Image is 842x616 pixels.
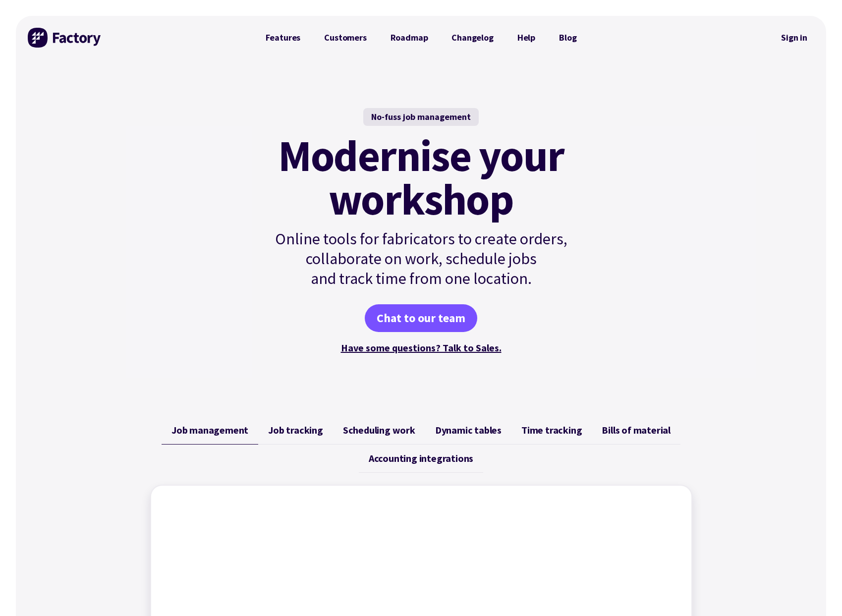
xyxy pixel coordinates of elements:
[547,28,588,48] a: Blog
[312,28,378,48] a: Customers
[602,424,671,436] span: Bills of material
[254,28,313,48] a: Features
[363,108,479,126] div: No-fuss job management
[365,304,477,332] a: Chat to our team
[28,28,102,48] img: Factory
[774,26,814,49] nav: Secondary Navigation
[435,424,502,436] span: Dynamic tables
[254,229,589,288] p: Online tools for fabricators to create orders, collaborate on work, schedule jobs and track time ...
[254,28,589,48] nav: Primary Navigation
[278,134,564,221] mark: Modernise your workshop
[440,28,505,48] a: Changelog
[343,424,415,436] span: Scheduling work
[774,26,814,49] a: Sign in
[341,341,502,354] a: Have some questions? Talk to Sales.
[521,424,582,436] span: Time tracking
[379,28,440,48] a: Roadmap
[369,452,473,464] span: Accounting integrations
[268,424,323,436] span: Job tracking
[505,28,547,48] a: Help
[171,424,248,436] span: Job management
